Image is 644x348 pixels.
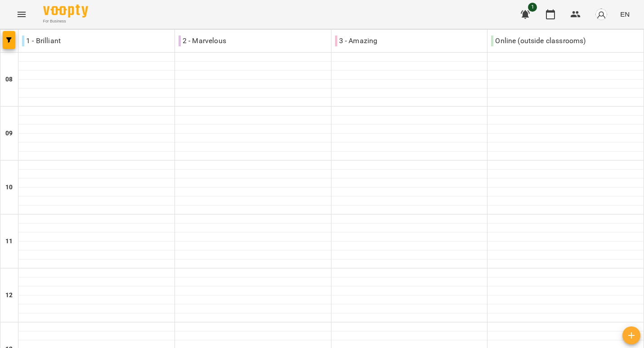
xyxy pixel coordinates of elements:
button: Add lesson [622,326,640,344]
p: 3 - Amazing [335,36,378,46]
button: Menu [11,4,32,25]
img: Voopty Logo [43,4,88,18]
h6: 11 [5,236,13,246]
p: Online (outside classrooms) [491,36,586,46]
h6: 08 [5,75,13,85]
span: EN [620,9,630,19]
p: 2 - Marvelous [179,36,226,46]
p: 1 - Brilliant [22,36,61,46]
span: For Business [43,18,88,24]
button: EN [617,6,633,22]
h6: 10 [5,183,13,192]
h6: 12 [5,290,13,300]
h6: 09 [5,129,13,138]
span: 1 [528,3,537,12]
img: avatar_s.png [595,8,608,21]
